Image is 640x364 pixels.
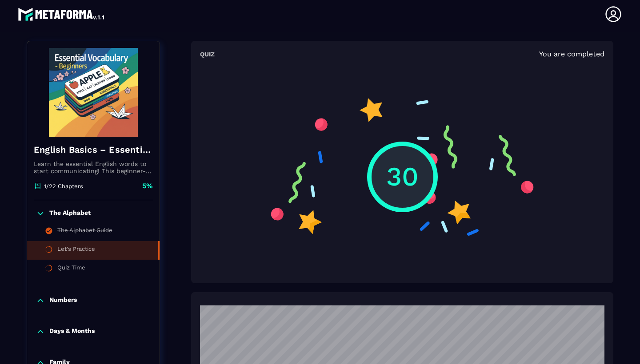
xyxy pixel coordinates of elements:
[49,296,77,305] p: Numbers
[386,158,419,195] p: 30
[57,264,85,274] div: Quiz Time
[44,183,83,190] p: 1/22 Chapters
[49,327,95,336] p: Days & Months
[57,245,95,255] div: Let's Practice
[200,51,215,58] h6: Quiz
[539,50,604,58] span: You are completed
[18,5,106,23] img: logo
[49,209,91,218] p: The Alphabet
[57,227,112,237] div: The Alphabet Guide
[34,48,153,137] img: banner
[142,181,153,191] p: 5%
[34,160,153,174] p: Learn the essential English words to start communicating! This beginner-friendly course will help...
[34,143,153,156] h4: English Basics – Essential Vocabulary for Beginners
